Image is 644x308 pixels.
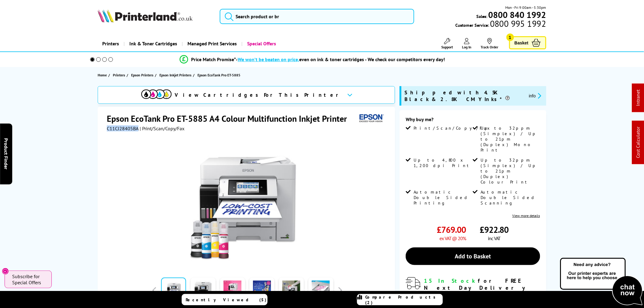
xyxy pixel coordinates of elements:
span: Price Match Promise* [191,56,236,62]
a: Ink & Toner Cartridges [124,36,182,51]
div: for FREE Next Day Delivery [424,277,540,291]
span: ex VAT @ 20% [440,235,466,241]
a: Special Offers [241,36,281,51]
span: inc VAT [488,235,501,241]
a: Epson EcoTank Pro ET-5885 [198,72,242,78]
button: Close [2,268,9,275]
a: Managed Print Services [182,36,241,51]
span: Epson Printers [131,72,153,78]
button: promo-description [527,92,543,99]
span: Print/Scan/Copy/Fax [414,125,492,131]
a: Home [98,72,108,78]
a: Log In [462,38,472,49]
span: C11CJ28405BA [107,125,138,131]
span: Automatic Double Sided Scanning [481,189,539,206]
a: Printers [98,36,124,51]
a: Printers [113,72,127,78]
span: £922.80 [480,224,509,235]
span: Basket [515,39,529,47]
a: Compare Products (2) [357,294,443,305]
a: Epson Printers [131,72,155,78]
span: 15 In Stock [424,277,478,284]
img: Epson EcoTank Pro ET-5885 [187,144,307,263]
a: Add to Basket [406,247,540,265]
span: Shipped with 4.5K Black & 2.8K CMY Inks* [404,89,524,103]
a: Intranet [635,90,641,106]
a: Support [442,38,453,49]
span: Mon - Fri 9:00am - 5:30pm [506,5,546,10]
span: Support [442,45,453,49]
span: Customer Service: [455,21,546,28]
span: | Print/Scan/Copy/Fax [140,125,184,131]
span: Up to 32ppm (Simplex) / Up to 21pm (Duplex) Mono Print [481,125,539,153]
a: 0800 840 1992 [488,12,546,18]
span: View Cartridges For This Printer [175,92,342,98]
span: Epson Inkjet Printers [159,72,191,78]
span: Compare Products (2) [365,294,443,305]
span: 1 [506,33,514,41]
div: modal_delivery [406,277,540,305]
div: - even on ink & toner cartridges - We check our competitors every day! [236,56,445,62]
a: View more details [513,213,540,218]
span: Printers [113,72,125,78]
li: modal_Promise [82,54,543,65]
span: Log In [462,45,472,49]
a: Cost Calculator [635,127,641,158]
span: Up to 4,800 x 1,200 dpi Print [414,157,471,168]
div: Why buy me? [406,116,540,125]
span: Subscribe for Special Offers [12,273,46,285]
span: Home [98,72,107,78]
img: Epson [357,113,385,124]
input: Search product or br [220,9,414,24]
a: Basket 1 [509,36,546,49]
a: Recently Viewed (5) [182,294,268,305]
h1: Epson EcoTank Pro ET-5885 A4 Colour Multifunction Inkjet Printer [107,113,353,124]
span: Epson EcoTank Pro ET-5885 [198,72,240,78]
a: Printerland Logo [98,9,212,24]
b: 0800 840 1992 [488,9,546,20]
span: Sales: [477,13,488,19]
span: £769.00 [437,224,466,235]
span: Up to 32ppm (Simplex) / Up to 21pm (Duplex) Colour Print [481,157,539,185]
a: Epson Inkjet Printers [159,72,193,78]
img: cmyk-icon.svg [141,89,172,99]
span: We won’t be beaten on price, [238,56,299,62]
span: Product Finder [3,138,9,170]
span: Automatic Double Sided Printing [414,189,471,206]
a: Track Order [481,38,499,49]
span: Recently Viewed (5) [186,297,267,303]
span: 0800 995 1992 [489,21,546,26]
img: Printerland Logo [98,9,193,23]
span: Ink & Toner Cartridges [129,36,177,51]
img: Open Live Chat window [559,257,644,307]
